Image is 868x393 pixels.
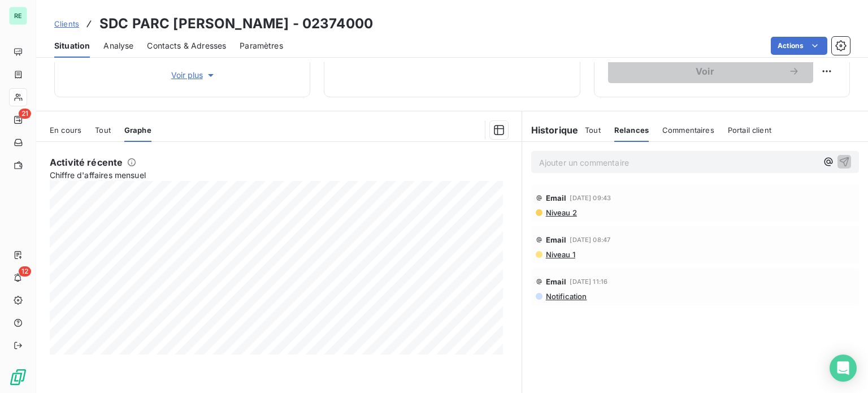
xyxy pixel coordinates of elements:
[728,126,771,135] span: Portail client
[545,208,577,217] span: Niveau 2
[171,70,216,81] span: Voir plus
[54,18,79,29] a: Clients
[240,40,283,51] span: Paramètres
[546,277,567,286] span: Email
[522,123,579,137] h6: Historique
[771,37,827,55] button: Actions
[546,193,567,202] span: Email
[91,69,296,81] button: Voir plus
[570,278,607,285] span: [DATE] 11:16
[830,355,857,382] div: Open Intercom Messenger
[99,14,373,34] h3: SDC PARC [PERSON_NAME] - 02374000
[608,59,813,83] button: Voir
[147,40,226,51] span: Contacts & Adresses
[622,67,788,76] span: Voir
[9,368,27,386] img: Logo LeanPay
[19,266,31,277] span: 12
[545,292,587,301] span: Notification
[614,126,649,135] span: Relances
[54,40,90,51] span: Situation
[570,236,610,243] span: [DATE] 08:47
[124,126,151,135] span: Graphe
[50,169,504,181] span: Chiffre d'affaires mensuel
[95,126,111,135] span: Tout
[19,109,31,119] span: 21
[662,126,714,135] span: Commentaires
[9,7,27,25] div: RE
[546,235,567,244] span: Email
[585,126,601,135] span: Tout
[570,195,611,201] span: [DATE] 09:43
[50,156,123,169] h6: Activité récente
[50,126,81,135] span: En cours
[54,19,79,28] span: Clients
[103,40,133,51] span: Analyse
[545,250,575,259] span: Niveau 1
